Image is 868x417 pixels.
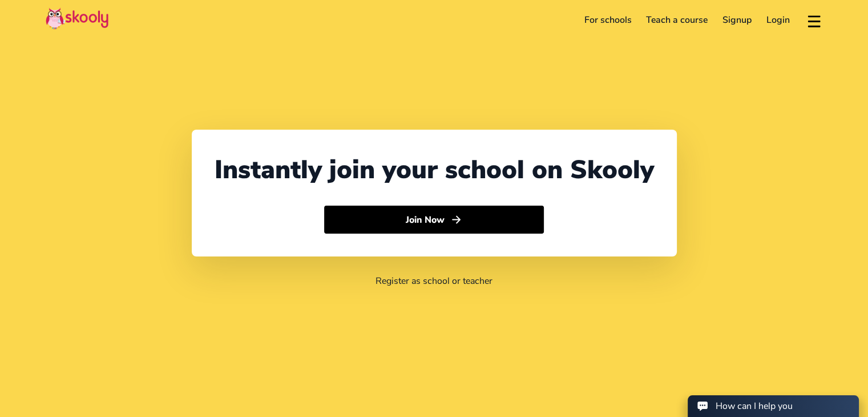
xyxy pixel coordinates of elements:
[577,11,639,29] a: For schools
[806,11,822,30] button: menu outline
[759,11,797,29] a: Login
[639,11,715,29] a: Teach a course
[715,11,759,29] a: Signup
[450,214,462,226] ion-icon: arrow forward outline
[215,153,654,187] div: Instantly join your school on Skooly
[376,275,492,287] a: Register as school or teacher
[46,7,108,30] img: Skooly
[324,206,544,234] button: Join Nowarrow forward outline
